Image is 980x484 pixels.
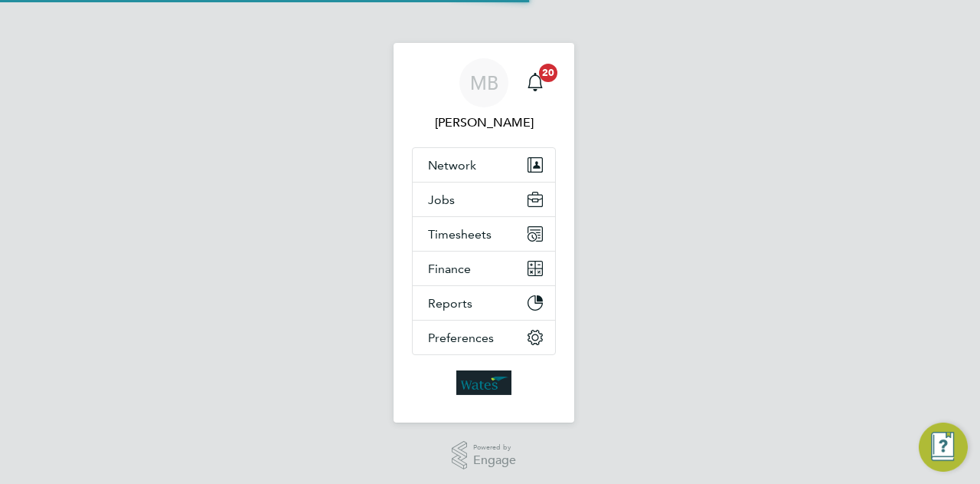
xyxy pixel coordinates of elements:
[412,114,556,132] span: Mark Burden
[539,64,557,82] span: 20
[413,321,555,354] button: Preferences
[428,296,472,311] span: Reports
[428,331,494,345] span: Preferences
[428,158,476,173] span: Network
[428,227,492,242] span: Timesheets
[413,286,555,320] button: Reports
[428,193,455,207] span: Jobs
[428,262,471,276] span: Finance
[412,58,556,132] a: MB[PERSON_NAME]
[413,148,555,182] button: Network
[470,73,498,93] span: MB
[413,217,555,251] button: Timesheets
[456,370,511,395] img: wates-logo-retina.png
[473,454,516,467] span: Engage
[412,370,556,395] a: Go to home page
[520,58,550,107] a: 20
[473,441,516,454] span: Powered by
[413,183,555,216] button: Jobs
[394,43,574,423] nav: Main navigation
[452,441,517,470] a: Powered byEngage
[919,423,968,472] button: Engage Resource Center
[413,252,555,285] button: Finance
